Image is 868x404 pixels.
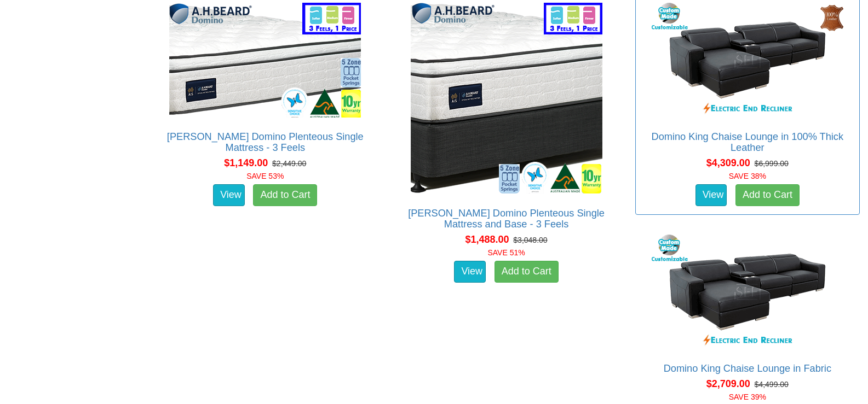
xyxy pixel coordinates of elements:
span: $4,309.00 [706,157,750,168]
font: SAVE 51% [487,248,525,257]
span: $1,488.00 [465,234,509,245]
a: Domino King Chaise Lounge in Fabric [664,363,831,374]
img: Domino King Chaise Lounge in Fabric [649,232,846,352]
a: Add to Cart [735,184,800,206]
font: SAVE 38% [729,172,766,180]
a: View [454,261,486,283]
span: $1,149.00 [224,157,268,168]
a: [PERSON_NAME] Domino Plenteous Single Mattress - 3 Feels [167,131,364,153]
a: View [695,184,727,206]
a: [PERSON_NAME] Domino Plenteous Single Mattress and Base - 3 Feels [408,208,605,230]
a: Add to Cart [253,184,317,206]
span: $2,709.00 [706,378,750,389]
font: SAVE 53% [246,172,284,180]
a: Add to Cart [495,261,559,283]
del: $6,999.00 [755,159,789,168]
del: $3,048.00 [513,236,547,244]
del: $2,449.00 [272,159,306,168]
a: Domino King Chaise Lounge in 100% Thick Leather [652,131,844,153]
font: SAVE 39% [729,393,766,401]
del: $4,499.00 [755,380,789,389]
a: View [213,184,245,206]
